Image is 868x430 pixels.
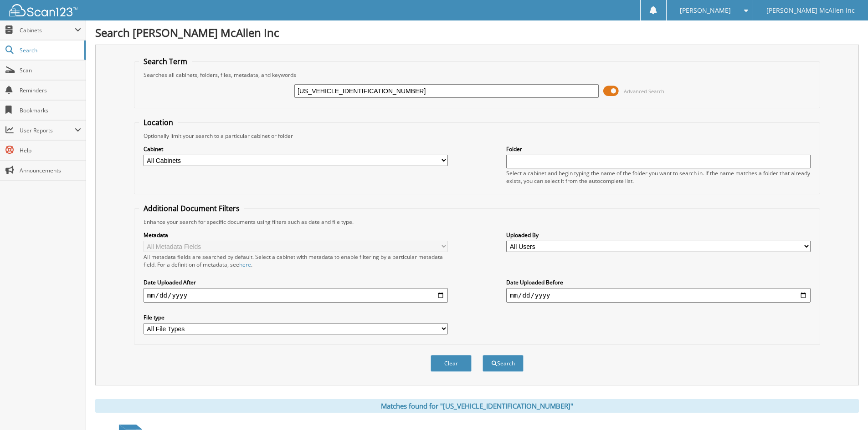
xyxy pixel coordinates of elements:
input: end [506,288,811,303]
legend: Location [139,117,178,127]
label: File type [144,314,448,321]
span: Scan [20,66,81,74]
label: Folder [506,145,811,153]
img: scan123-logo-white.svg [9,4,77,16]
label: Date Uploaded After [144,278,448,286]
div: Searches all cabinets, folders, files, metadata, and keywords [139,71,815,79]
label: Uploaded By [506,231,811,239]
label: Cabinet [144,145,448,153]
span: Advanced Search [624,88,664,95]
span: Reminders [20,86,81,94]
input: start [144,288,448,303]
legend: Additional Document Filters [139,203,244,213]
button: Clear [431,355,472,372]
span: Help [20,147,81,154]
div: Matches found for "[US_VEHICLE_IDENTIFICATION_NUMBER]" [95,399,859,413]
legend: Search Term [139,56,192,66]
div: Enhance your search for specific documents using filters such as date and file type. [139,218,815,226]
span: Bookmarks [20,106,81,114]
label: Date Uploaded Before [506,278,811,286]
span: Search [20,46,80,54]
div: Optionally limit your search to a particular cabinet or folder [139,132,815,140]
span: [PERSON_NAME] [680,8,731,13]
span: User Reports [20,126,75,134]
h1: Search [PERSON_NAME] McAllen Inc [95,25,859,40]
span: Announcements [20,167,81,174]
span: Cabinets [20,26,75,34]
button: Search [483,355,524,372]
a: here [239,261,251,268]
div: All metadata fields are searched by default. Select a cabinet with metadata to enable filtering b... [144,253,448,268]
label: Metadata [144,231,448,239]
span: [PERSON_NAME] McAllen Inc [766,8,855,13]
div: Select a cabinet and begin typing the name of the folder you want to search in. If the name match... [506,169,811,185]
